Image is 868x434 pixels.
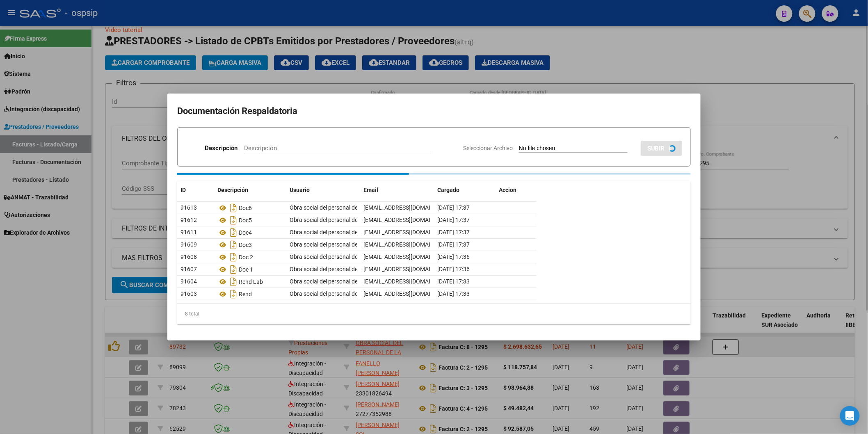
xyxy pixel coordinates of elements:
[180,229,197,235] span: 91611
[217,226,283,239] div: Doc4
[290,290,461,297] span: Obra social del personal de la actividad cervecera y afines OSPACA .
[217,214,283,227] div: Doc5
[286,181,360,199] datatable-header-cell: Usuario
[217,275,283,288] div: Rend Lab
[360,181,434,199] datatable-header-cell: Email
[437,254,470,260] span: [DATE] 17:36
[437,229,470,235] span: [DATE] 17:37
[363,278,455,285] span: [EMAIL_ADDRESS][DOMAIN_NAME]
[290,278,461,285] span: Obra social del personal de la actividad cervecera y afines OSPACA .
[217,201,283,215] div: Doc6
[437,217,470,223] span: [DATE] 17:37
[180,290,197,297] span: 91603
[290,217,461,223] span: Obra social del personal de la actividad cervecera y afines OSPACA .
[290,241,461,248] span: Obra social del personal de la actividad cervecera y afines OSPACA .
[228,238,239,251] i: Descargar documento
[437,266,470,272] span: [DATE] 17:36
[217,251,283,264] div: Doc 2
[180,204,197,211] span: 91613
[177,103,691,119] h2: Documentación Respaldatoria
[363,241,455,248] span: [EMAIL_ADDRESS][DOMAIN_NAME]
[290,187,310,193] span: Usuario
[217,187,248,193] span: Descripción
[228,263,239,276] i: Descargar documento
[437,241,470,248] span: [DATE] 17:37
[290,204,461,211] span: Obra social del personal de la actividad cervecera y afines OSPACA .
[180,254,197,260] span: 91608
[290,229,461,235] span: Obra social del personal de la actividad cervecera y afines OSPACA .
[228,288,239,301] i: Descargar documento
[363,254,455,260] span: [EMAIL_ADDRESS][DOMAIN_NAME]
[463,145,513,151] span: Seleccionar Archivo
[290,266,461,272] span: Obra social del personal de la actividad cervecera y afines OSPACA .
[496,181,537,199] datatable-header-cell: Accion
[180,241,197,248] span: 91609
[217,263,283,276] div: Doc 1
[363,217,455,223] span: [EMAIL_ADDRESS][DOMAIN_NAME]
[437,278,470,285] span: [DATE] 17:33
[363,290,455,297] span: [EMAIL_ADDRESS][DOMAIN_NAME]
[177,181,214,199] datatable-header-cell: ID
[177,304,691,324] div: 8 total
[228,214,239,227] i: Descargar documento
[228,251,239,264] i: Descargar documento
[180,217,197,223] span: 91612
[437,290,470,297] span: [DATE] 17:33
[437,204,470,211] span: [DATE] 17:37
[228,201,239,215] i: Descargar documento
[840,406,860,426] div: Open Intercom Messenger
[437,187,459,193] span: Cargado
[180,278,197,285] span: 91604
[228,275,239,288] i: Descargar documento
[363,266,455,272] span: [EMAIL_ADDRESS][DOMAIN_NAME]
[214,181,286,199] datatable-header-cell: Descripción
[180,266,197,272] span: 91607
[363,229,455,235] span: [EMAIL_ADDRESS][DOMAIN_NAME]
[363,204,455,211] span: [EMAIL_ADDRESS][DOMAIN_NAME]
[434,181,496,199] datatable-header-cell: Cargado
[290,254,461,260] span: Obra social del personal de la actividad cervecera y afines OSPACA .
[641,141,682,156] button: SUBIR
[228,226,239,239] i: Descargar documento
[363,187,378,193] span: Email
[499,187,516,193] span: Accion
[647,145,665,152] span: SUBIR
[180,187,186,193] span: ID
[217,288,283,301] div: Rend
[217,238,283,251] div: Doc3
[205,144,238,153] p: Descripción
